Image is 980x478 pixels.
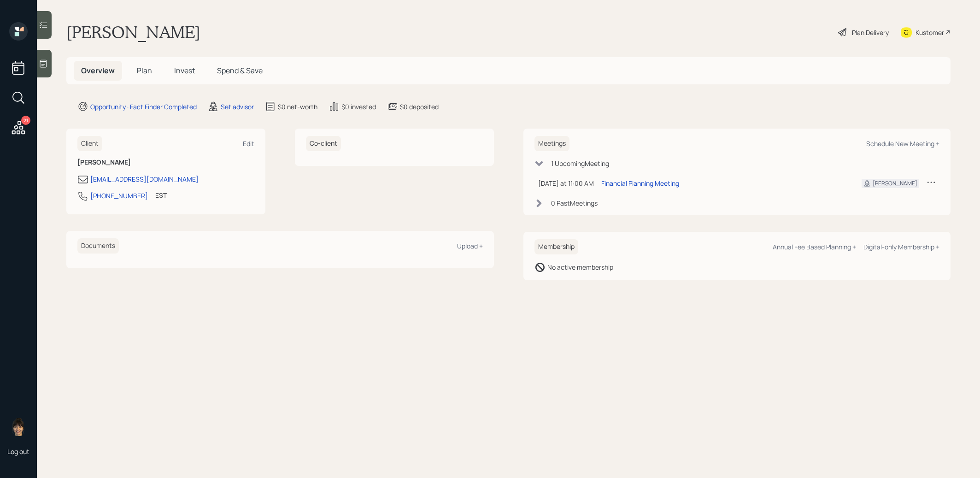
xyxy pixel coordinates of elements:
[915,28,944,37] div: Kustomer
[873,179,917,188] div: [PERSON_NAME]
[9,418,28,436] img: treva-nostdahl-headshot.png
[90,102,197,112] div: Opportunity · Fact Finder Completed
[306,136,341,151] h6: Co-client
[534,239,578,254] h6: Membership
[137,65,152,76] span: Plan
[534,136,569,151] h6: Meetings
[551,159,609,168] div: 1 Upcoming Meeting
[77,136,102,151] h6: Client
[174,65,195,76] span: Invest
[601,178,679,188] div: Financial Planning Meeting
[866,139,939,148] div: Schedule New Meeting +
[538,178,594,188] div: [DATE] at 11:00 AM
[217,65,263,76] span: Spend & Save
[155,190,167,200] div: EST
[90,174,199,184] div: [EMAIL_ADDRESS][DOMAIN_NAME]
[243,139,254,148] div: Edit
[21,116,30,125] div: 21
[66,22,200,42] h1: [PERSON_NAME]
[551,198,598,208] div: 0 Past Meeting s
[81,65,115,76] span: Overview
[852,28,889,37] div: Plan Delivery
[341,102,376,112] div: $0 invested
[77,238,119,254] h6: Documents
[863,242,939,251] div: Digital-only Membership +
[221,102,254,112] div: Set advisor
[400,102,439,112] div: $0 deposited
[773,242,856,251] div: Annual Fee Based Planning +
[90,191,148,201] div: [PHONE_NUMBER]
[547,262,613,272] div: No active membership
[278,102,317,112] div: $0 net-worth
[77,159,254,166] h6: [PERSON_NAME]
[457,242,483,250] div: Upload +
[7,447,29,456] div: Log out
